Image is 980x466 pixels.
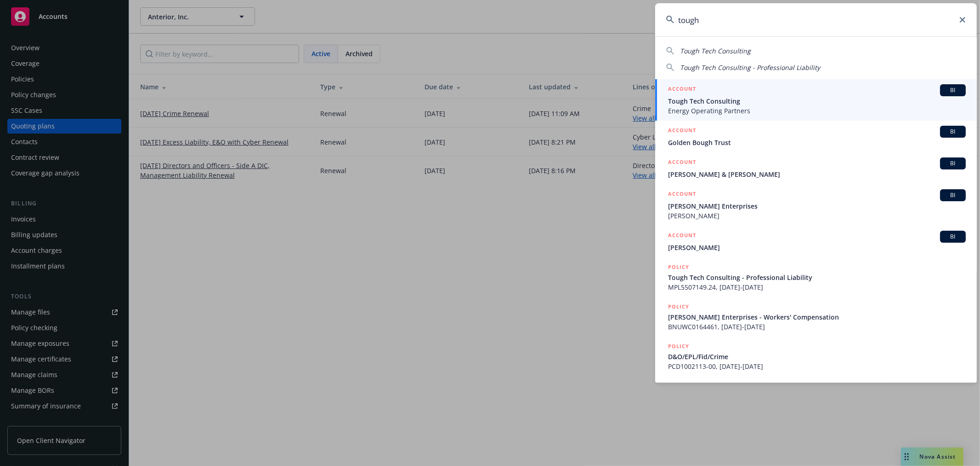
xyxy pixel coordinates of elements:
[668,312,966,322] span: [PERSON_NAME] Enterprises - Workers' Compensation
[668,282,966,292] span: MPL5507149.24, [DATE]-[DATE]
[655,376,977,416] a: POLICY
[668,231,696,242] h5: ACCOUNT
[655,79,977,121] a: ACCOUNTBITough Tech ConsultingEnergy Operating Partners
[668,211,966,221] span: [PERSON_NAME]
[668,96,966,106] span: Tough Tech Consulting
[944,233,962,241] span: BI
[944,159,962,168] span: BI
[655,184,977,226] a: ACCOUNTBI[PERSON_NAME] Enterprises[PERSON_NAME]
[668,189,696,200] h5: ACCOUNT
[655,257,977,297] a: POLICYTough Tech Consulting - Professional LiabilityMPL5507149.24, [DATE]-[DATE]
[668,157,696,169] h5: ACCOUNT
[668,361,966,371] span: PCD1002113-00, [DATE]-[DATE]
[655,121,977,152] a: ACCOUNTBIGolden Bough Trust
[668,138,966,147] span: Golden Bough Trust
[668,169,966,179] span: [PERSON_NAME] & [PERSON_NAME]
[655,3,977,36] input: Search...
[668,342,689,351] h5: POLICY
[668,322,966,332] span: BNUWC0164461, [DATE]-[DATE]
[668,302,689,311] h5: POLICY
[655,152,977,184] a: ACCOUNTBI[PERSON_NAME] & [PERSON_NAME]
[668,106,966,116] span: Energy Operating Partners
[668,381,689,390] h5: POLICY
[668,262,689,272] h5: POLICY
[668,84,696,95] h5: ACCOUNT
[944,191,962,199] span: BI
[668,243,966,252] span: [PERSON_NAME]
[668,126,696,137] h5: ACCOUNT
[668,273,966,282] span: Tough Tech Consulting - Professional Liability
[668,201,966,211] span: [PERSON_NAME] Enterprises
[655,226,977,257] a: ACCOUNTBI[PERSON_NAME]
[655,297,977,337] a: POLICY[PERSON_NAME] Enterprises - Workers' CompensationBNUWC0164461, [DATE]-[DATE]
[680,47,751,55] span: Tough Tech Consulting
[680,63,820,72] span: Tough Tech Consulting - Professional Liability
[944,128,962,136] span: BI
[655,337,977,376] a: POLICYD&O/EPL/Fid/CrimePCD1002113-00, [DATE]-[DATE]
[944,86,962,94] span: BI
[668,352,966,361] span: D&O/EPL/Fid/Crime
